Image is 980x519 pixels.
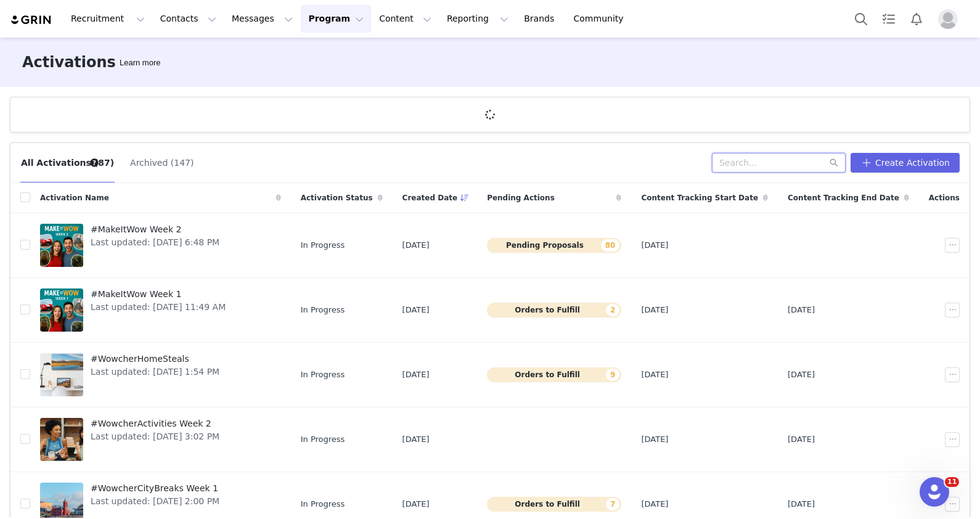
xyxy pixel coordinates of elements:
span: #WowcherHomeSteals [91,353,219,366]
span: Last updated: [DATE] 6:48 PM [91,236,219,249]
div: Tooltip anchor [89,157,100,168]
span: Activation Status [301,192,373,203]
button: Contacts [153,5,224,33]
span: [DATE] [402,304,430,316]
button: Pending Proposals80 [487,238,621,253]
button: Profile [931,9,970,29]
a: Tasks [875,5,902,33]
span: [DATE] [641,369,668,381]
span: In Progress [301,239,345,251]
a: Community [566,5,637,33]
span: Created Date [402,192,458,203]
span: In Progress [301,433,345,446]
a: #WowcherHomeStealsLast updated: [DATE] 1:54 PM [40,350,281,399]
span: [DATE] [402,369,430,381]
input: Search... [712,153,846,173]
button: Content [372,5,439,33]
span: Last updated: [DATE] 1:54 PM [91,366,219,378]
button: Program [301,5,371,33]
button: Notifications [903,5,930,33]
span: [DATE] [788,304,815,316]
span: [DATE] [402,498,430,510]
span: Content Tracking End Date [788,192,899,203]
span: [DATE] [641,304,668,316]
button: All Activations (87) [20,153,115,173]
i: icon: search [830,158,838,167]
span: [DATE] [788,433,815,446]
div: Tooltip anchor [117,57,163,69]
span: In Progress [301,304,345,316]
img: grin logo [10,14,53,26]
span: Last updated: [DATE] 3:02 PM [91,430,219,443]
span: Last updated: [DATE] 2:00 PM [91,495,219,508]
span: In Progress [301,498,345,510]
button: Create Activation [851,153,960,173]
h3: Activations [22,51,116,73]
span: [DATE] [641,239,668,251]
img: placeholder-profile.jpg [938,9,958,29]
span: [DATE] [402,433,430,446]
span: [DATE] [788,498,815,510]
span: #WowcherCityBreaks Week 1 [91,482,219,495]
button: Recruitment [63,5,152,33]
a: #WowcherActivities Week 2Last updated: [DATE] 3:02 PM [40,415,281,464]
span: [DATE] [641,498,668,510]
button: Orders to Fulfill7 [487,497,621,512]
button: Orders to Fulfill2 [487,303,621,317]
span: [DATE] [641,433,668,446]
a: #MakeItWow Week 2Last updated: [DATE] 6:48 PM [40,221,281,270]
button: Reporting [439,5,516,33]
button: Orders to Fulfill9 [487,367,621,382]
span: Content Tracking Start Date [641,192,758,203]
span: [DATE] [402,239,430,251]
span: 11 [945,477,959,487]
span: #MakeItWow Week 2 [91,223,219,236]
span: Activation Name [40,192,109,203]
iframe: Intercom live chat [920,477,949,507]
span: In Progress [301,369,345,381]
button: Archived (147) [129,153,194,173]
a: Brands [517,5,565,33]
button: Messages [224,5,300,33]
a: #MakeItWow Week 1Last updated: [DATE] 11:49 AM [40,285,281,335]
span: [DATE] [788,369,815,381]
span: Last updated: [DATE] 11:49 AM [91,301,226,314]
span: Pending Actions [487,192,555,203]
button: Search [847,5,875,33]
div: Actions [919,185,970,211]
span: #MakeItWow Week 1 [91,288,226,301]
span: #WowcherActivities Week 2 [91,417,219,430]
